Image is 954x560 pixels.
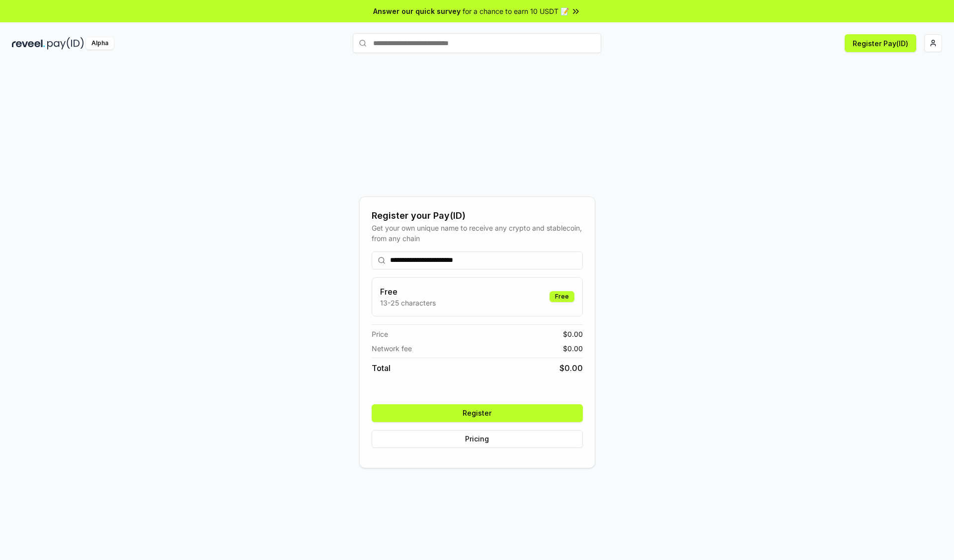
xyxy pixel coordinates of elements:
[372,404,583,422] button: Register
[380,298,436,308] p: 13-25 characters
[845,34,916,52] button: Register Pay(ID)
[550,291,574,302] div: Free
[47,37,84,50] img: pay_id
[380,286,436,298] h3: Free
[372,343,412,354] span: Network fee
[86,37,114,50] div: Alpha
[563,343,583,354] span: $ 0.00
[373,6,461,16] span: Answer our quick survey
[372,430,583,448] button: Pricing
[563,329,583,339] span: $ 0.00
[372,329,388,339] span: Price
[372,209,583,223] div: Register your Pay(ID)
[12,37,45,50] img: reveel_dark
[463,6,569,16] span: for a chance to earn 10 USDT 📝
[559,362,583,374] span: $ 0.00
[372,223,583,244] div: Get your own unique name to receive any crypto and stablecoin, from any chain
[372,362,391,374] span: Total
